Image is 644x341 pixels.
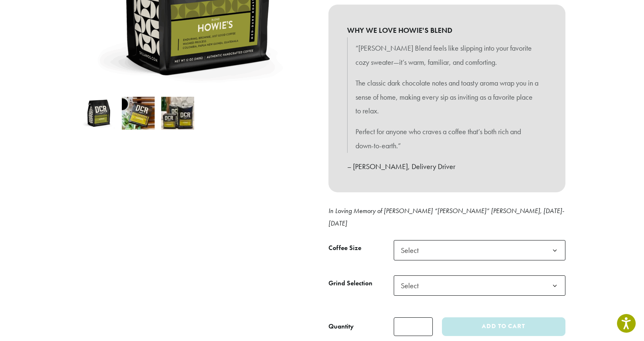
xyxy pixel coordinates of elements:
p: – [PERSON_NAME], Delivery Driver [347,159,547,174]
button: Add to cart [442,317,565,336]
img: Howie's Blend - Image 2 [122,97,155,130]
span: Select [397,242,427,258]
img: Howie's Blend - Image 3 [161,97,194,130]
em: In Loving Memory of [PERSON_NAME] “[PERSON_NAME]” [PERSON_NAME], [DATE]-[DATE] [328,206,564,228]
span: Select [394,240,565,260]
div: Quantity [328,321,354,331]
input: Product quantity [394,317,433,336]
span: Select [397,277,427,294]
img: Howie's Blend [82,97,115,130]
label: Coffee Size [328,242,394,254]
p: “[PERSON_NAME] Blend feels like slipping into your favorite cozy sweater—it’s warm, familiar, and... [355,41,538,69]
span: Select [394,275,565,296]
label: Grind Selection [328,277,394,289]
p: The classic dark chocolate notes and toasty aroma wrap you in a sense of home, making every sip a... [355,76,538,118]
b: WHY WE LOVE HOWIE'S BLEND [347,23,547,37]
p: Perfect for anyone who craves a coffee that’s both rich and down-to-earth.” [355,125,538,153]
